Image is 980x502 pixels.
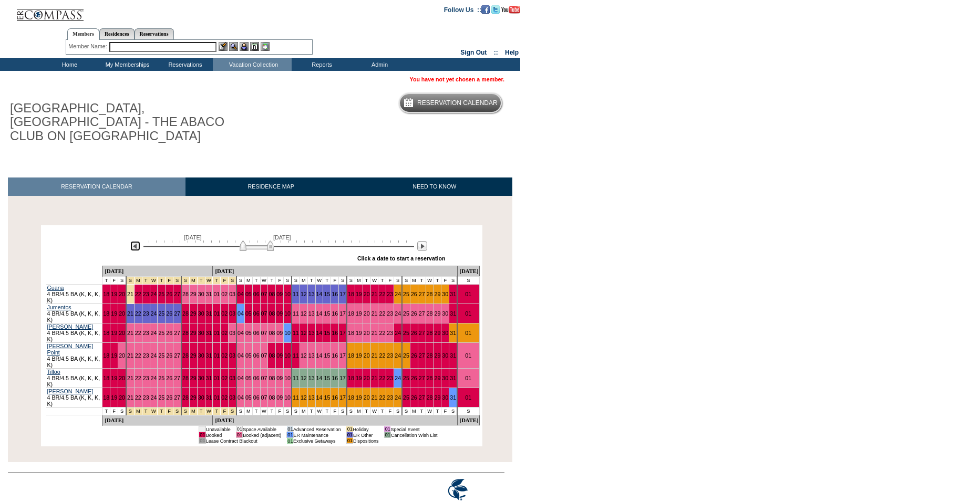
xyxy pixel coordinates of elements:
a: 28 [427,310,433,317]
a: 10 [284,394,291,401]
a: 15 [324,291,330,297]
a: 22 [135,352,141,359]
a: 31 [206,352,212,359]
a: 16 [332,352,338,359]
a: 22 [135,310,141,317]
a: 25 [403,330,409,336]
a: 31 [206,291,212,297]
a: 28 [182,310,189,317]
a: 08 [269,375,275,381]
a: 21 [127,330,133,336]
a: 13 [308,291,315,297]
a: 23 [387,310,393,317]
a: 21 [372,375,378,381]
a: Sign Out [460,49,487,56]
a: Tilloo [47,369,60,375]
a: 28 [182,375,189,381]
a: 15 [324,310,330,317]
a: 21 [372,330,378,336]
a: Members [67,28,99,40]
a: 23 [387,352,393,359]
a: RESIDENCE MAP [185,177,357,196]
a: 05 [245,330,252,336]
a: 28 [182,352,189,359]
a: 03 [229,330,235,336]
a: 25 [403,352,409,359]
a: 30 [198,310,204,317]
img: Next [417,241,427,251]
a: 31 [450,375,456,381]
a: 16 [332,310,338,317]
a: Help [505,49,519,56]
a: 25 [158,330,164,336]
a: 16 [332,375,338,381]
a: 20 [364,291,370,297]
a: 25 [403,291,409,297]
a: 22 [379,310,385,317]
a: Reservations [135,28,174,39]
a: 23 [143,310,149,317]
a: 17 [339,310,346,317]
a: 28 [182,394,189,401]
a: 19 [356,310,362,317]
a: 07 [261,330,267,336]
a: 24 [395,291,401,297]
a: 08 [269,310,275,317]
a: 16 [332,394,338,401]
a: 15 [324,352,330,359]
a: 27 [174,375,180,381]
a: 27 [419,291,425,297]
a: 06 [253,375,260,381]
a: 19 [356,352,362,359]
img: Reservations [250,42,259,51]
a: 26 [166,291,172,297]
a: 29 [190,352,197,359]
a: 02 [221,310,228,317]
a: 26 [411,375,417,381]
a: 20 [364,310,370,317]
a: 20 [364,330,370,336]
a: 04 [238,394,244,401]
a: 10 [284,352,291,359]
a: 01 [465,310,471,317]
td: Admin [349,58,407,71]
a: 26 [166,352,172,359]
a: 07 [261,291,267,297]
a: 22 [135,291,141,297]
a: 04 [238,310,244,317]
a: 23 [387,330,393,336]
a: 29 [190,394,197,401]
a: 21 [127,352,133,359]
a: 09 [276,375,283,381]
a: 29 [435,291,441,297]
a: 15 [324,330,330,336]
a: 24 [395,330,401,336]
a: 29 [435,330,441,336]
a: 06 [253,330,260,336]
a: 18 [103,291,109,297]
a: 14 [316,375,323,381]
a: 17 [339,291,346,297]
a: 23 [387,291,393,297]
a: 29 [190,291,197,297]
a: 20 [364,394,370,401]
img: Impersonate [240,42,249,51]
a: 19 [111,330,117,336]
a: 22 [379,375,385,381]
a: 01 [213,330,220,336]
a: 12 [301,291,307,297]
a: 07 [261,394,267,401]
a: 09 [276,394,283,401]
a: 02 [221,375,228,381]
a: 27 [419,352,425,359]
a: 24 [151,291,157,297]
td: Reports [292,58,349,71]
a: 14 [316,394,323,401]
a: 11 [293,330,299,336]
a: 19 [356,291,362,297]
a: 17 [339,352,346,359]
a: 10 [284,330,291,336]
a: 22 [379,330,385,336]
img: Become our fan on Facebook [481,5,490,14]
a: 26 [411,330,417,336]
